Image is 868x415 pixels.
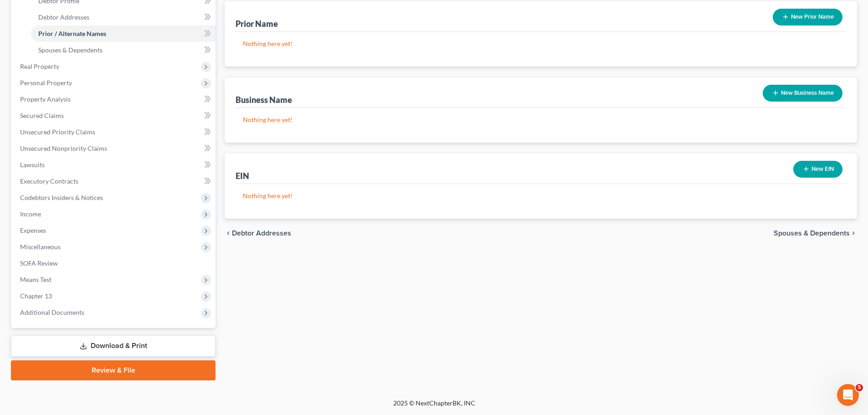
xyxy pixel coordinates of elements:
p: Nothing here yet! [243,191,839,200]
button: Spouses & Dependents chevron_right [774,230,857,237]
a: Unsecured Priority Claims [13,124,216,140]
span: Income [20,210,41,218]
iframe: Intercom live chat [837,384,859,406]
button: chevron_left Debtor Addresses [225,230,291,237]
span: Unsecured Nonpriority Claims [20,144,107,152]
a: Lawsuits [13,157,216,173]
span: Miscellaneous [20,243,61,251]
span: Prior / Alternate Names [38,30,106,37]
a: Spouses & Dependents [31,42,216,58]
span: Spouses & Dependents [774,230,850,237]
i: chevron_left [225,230,232,237]
i: chevron_right [850,230,857,237]
div: Business Name [236,94,292,105]
div: EIN [236,170,249,181]
span: 5 [856,384,863,391]
span: Expenses [20,226,46,234]
a: Review & File [11,360,216,380]
span: Executory Contracts [20,177,78,185]
span: Real Property [20,62,59,70]
p: Nothing here yet! [243,39,839,48]
button: New Prior Name [773,9,842,26]
span: Spouses & Dependents [38,46,103,54]
a: SOFA Review [13,255,216,272]
a: Unsecured Nonpriority Claims [13,140,216,157]
div: 2025 © NextChapterBK, INC [175,399,694,415]
a: Download & Print [11,335,216,357]
a: Debtor Addresses [31,9,216,26]
span: Personal Property [20,79,72,87]
span: Means Test [20,276,51,283]
div: Prior Name [236,18,278,29]
span: Debtor Addresses [38,13,89,21]
button: New Business Name [763,85,842,102]
a: Prior / Alternate Names [31,26,216,42]
a: Secured Claims [13,108,216,124]
span: SOFA Review [20,259,58,267]
span: Debtor Addresses [232,230,291,237]
span: Lawsuits [20,161,45,169]
span: Chapter 13 [20,292,52,300]
p: Nothing here yet! [243,115,839,124]
a: Executory Contracts [13,173,216,190]
span: Codebtors Insiders & Notices [20,194,103,201]
span: Additional Documents [20,308,84,316]
span: Unsecured Priority Claims [20,128,95,136]
button: New EIN [793,161,842,178]
a: Property Analysis [13,91,216,108]
span: Secured Claims [20,112,64,119]
span: Property Analysis [20,95,71,103]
